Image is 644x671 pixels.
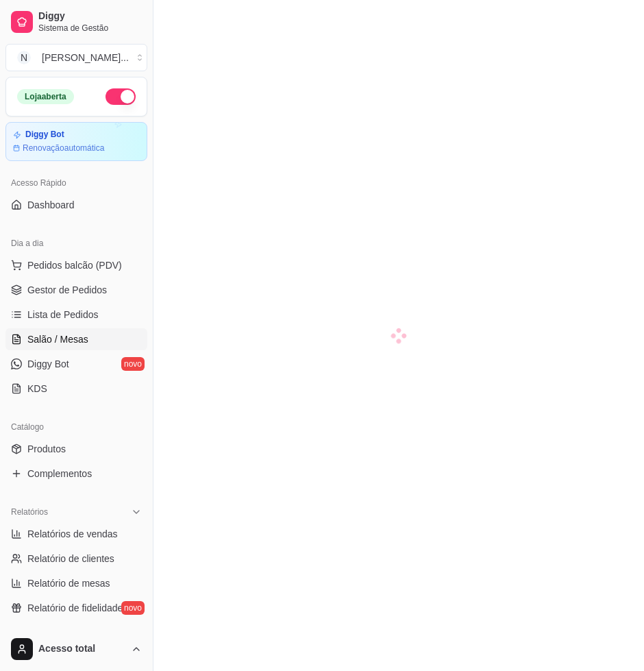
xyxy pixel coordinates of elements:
span: Sistema de Gestão [38,23,142,34]
a: Relatório de clientes [5,548,147,570]
a: KDS [5,378,147,400]
span: Lista de Pedidos [27,308,99,321]
a: Complementos [5,463,147,485]
a: Relatório de mesas [5,572,147,594]
span: Relatórios de vendas [27,527,118,541]
div: Catálogo [5,416,147,438]
div: Acesso Rápido [5,172,147,194]
span: Relatório de fidelidade [27,601,123,615]
a: Lista de Pedidos [5,304,147,326]
span: Produtos [27,442,66,456]
a: Relatório de fidelidadenovo [5,597,147,619]
span: Relatório de clientes [27,552,114,565]
article: Renovação automática [23,143,104,154]
button: Pedidos balcão (PDV) [5,254,147,276]
span: Gestor de Pedidos [27,283,107,297]
button: Acesso total [5,633,147,666]
div: Loja aberta [17,89,74,104]
div: Dia a dia [5,232,147,254]
a: Produtos [5,438,147,460]
article: Diggy Bot [25,130,64,140]
a: Salão / Mesas [5,328,147,350]
span: Acesso total [38,643,125,655]
span: Dashboard [27,198,75,212]
span: Diggy Bot [27,357,69,371]
a: Diggy BotRenovaçãoautomática [5,122,147,161]
span: Relatório de mesas [27,576,110,590]
a: Gestor de Pedidos [5,279,147,301]
button: Alterar Status [106,88,136,105]
a: Relatórios de vendas [5,523,147,545]
span: N [17,51,31,64]
span: Complementos [27,467,92,480]
span: Relatórios [11,507,48,517]
a: Diggy Botnovo [5,353,147,375]
a: DiggySistema de Gestão [5,5,147,38]
span: Diggy [38,10,142,23]
span: KDS [27,382,47,395]
span: Pedidos balcão (PDV) [27,258,122,272]
span: Salão / Mesas [27,332,88,346]
button: Select a team [5,44,147,71]
a: Dashboard [5,194,147,216]
div: [PERSON_NAME] ... [42,51,129,64]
